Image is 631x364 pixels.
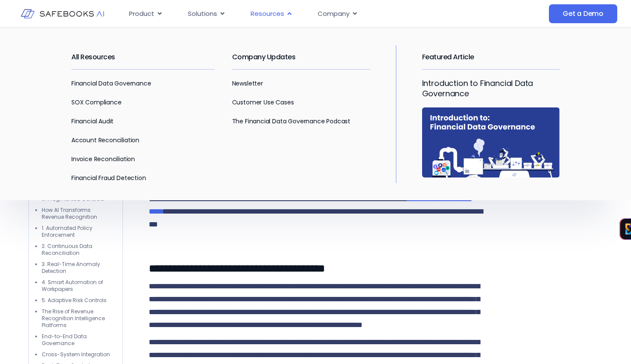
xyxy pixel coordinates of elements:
[42,261,114,275] li: 3. Real-Time Anomaly Detection
[42,225,114,239] li: 1. Automated Policy Enforcement
[71,52,115,62] a: All Resources
[42,207,114,220] li: How AI Transforms Revenue Recognition
[42,243,114,257] li: 2. Continuous Data Reconciliation
[563,9,603,18] span: Get a Demo
[71,79,151,88] a: Financial Data Governance
[122,6,480,22] div: Menu Toggle
[71,155,135,163] a: Invoice Reconciliation
[42,351,114,358] li: Cross-System Integration
[42,279,114,293] li: 4. Smart Automation of Workpapers
[42,333,114,347] li: End-to-End Data Governance
[232,98,294,107] a: Customer Use Cases
[71,174,146,182] a: Financial Fraud Detection
[549,4,617,23] a: Get a Demo
[42,297,114,304] li: 5. Adaptive Risk Controls
[232,45,370,69] h2: Company Updates
[71,117,113,125] a: Financial Audit
[251,9,284,19] span: Resources
[422,45,560,69] h2: Featured Article
[318,9,349,19] span: Company
[71,136,139,144] a: Account Reconciliation
[422,78,533,99] a: Introduction to Financial Data Governance
[122,6,480,22] nav: Menu
[232,117,350,125] a: The Financial Data Governance Podcast
[129,9,154,19] span: Product
[42,308,114,329] li: The Rise of Revenue Recognition Intelligence Platforms
[232,79,263,88] a: Newsletter
[188,9,217,19] span: Solutions
[71,98,121,107] a: SOX Compliance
